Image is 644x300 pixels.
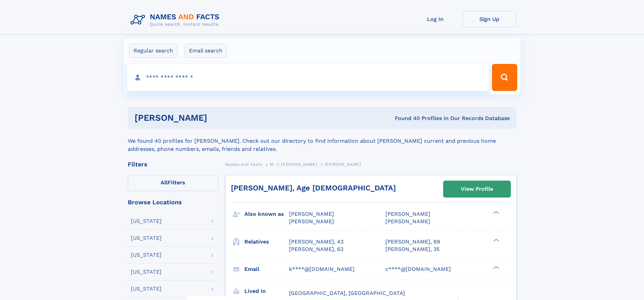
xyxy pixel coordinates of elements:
[244,263,289,275] h3: Email
[289,218,334,225] span: [PERSON_NAME]
[444,181,510,197] a: View Profile
[492,238,500,242] div: ❯
[385,211,430,217] span: [PERSON_NAME]
[492,210,500,215] div: ❯
[244,208,289,220] h3: Also known as
[128,175,218,191] label: Filters
[385,218,430,225] span: [PERSON_NAME]
[289,290,405,296] span: [GEOGRAPHIC_DATA], [GEOGRAPHIC_DATA]
[385,246,439,253] a: [PERSON_NAME], 35
[128,161,218,167] div: Filters
[127,64,489,91] input: search input
[270,162,273,167] span: M
[289,238,343,246] a: [PERSON_NAME], 43
[270,160,273,168] a: M
[135,114,301,122] h1: [PERSON_NAME]
[492,265,500,270] div: ❯
[301,115,510,122] div: Found 40 Profiles In Our Records Database
[128,11,225,29] img: Logo Names and Facts
[492,64,517,91] button: Search Button
[244,285,289,297] h3: Lived in
[129,44,177,58] label: Regular search
[289,211,334,217] span: [PERSON_NAME]
[281,160,317,168] a: [PERSON_NAME]
[225,160,262,168] a: Names and Facts
[128,129,517,153] div: We found 40 profiles for [PERSON_NAME]. Check out our directory to find information about [PERSON...
[131,218,162,224] div: [US_STATE]
[385,238,440,246] a: [PERSON_NAME], 89
[325,162,361,167] span: [PERSON_NAME]
[185,44,227,58] label: Email search
[131,252,162,258] div: [US_STATE]
[289,246,343,253] a: [PERSON_NAME], 62
[128,199,218,205] div: Browse Locations
[281,162,317,167] span: [PERSON_NAME]
[131,269,162,275] div: [US_STATE]
[231,184,396,192] a: [PERSON_NAME], Age [DEMOGRAPHIC_DATA]
[161,179,168,186] span: All
[131,235,162,241] div: [US_STATE]
[408,11,462,27] a: Log In
[131,286,162,292] div: [US_STATE]
[461,181,493,197] div: View Profile
[462,11,517,27] a: Sign Up
[244,236,289,248] h3: Relatives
